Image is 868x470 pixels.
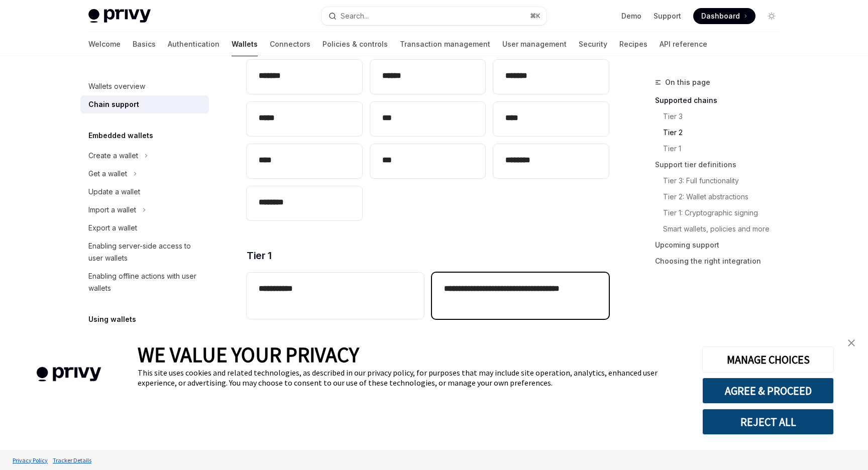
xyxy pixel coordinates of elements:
a: Tier 1 [655,141,788,157]
a: Dashboard [693,8,755,24]
a: Transaction management [400,32,490,56]
span: On this page [665,76,710,88]
button: Toggle Create a wallet section [80,147,209,165]
div: Wallets overview [88,80,145,92]
a: Tier 3: Full functionality [655,173,788,189]
span: WE VALUE YOUR PRIVACY [138,341,359,368]
div: Create a wallet [88,150,138,162]
div: Get a wallet [88,168,127,180]
a: Authentication [168,32,220,56]
a: Basics [133,32,156,56]
a: Tier 2: Wallet abstractions [655,189,788,205]
a: User management [502,32,567,56]
img: light logo [88,9,151,23]
button: AGREE & PROCEED [702,378,834,404]
a: Connectors [270,32,310,56]
a: API reference [660,32,707,56]
span: Dashboard [701,11,740,21]
a: Export a wallet [80,219,209,237]
div: Search... [341,10,369,22]
a: Welcome [88,32,121,56]
a: close banner [841,333,861,353]
a: Tracker Details [50,451,94,469]
div: This site uses cookies and related technologies, as described in our privacy policy, for purposes... [138,368,687,388]
div: Enabling offline actions with user wallets [88,270,203,294]
a: Upcoming support [655,237,788,253]
a: Enabling server-side access to user wallets [80,237,209,267]
div: Chain support [88,98,139,110]
button: Toggle Get a wallet section [80,165,209,183]
h5: Using wallets [88,313,136,325]
a: Support [654,11,681,21]
a: Update a wallet [80,183,209,201]
button: Open search [321,7,547,25]
a: Privacy Policy [10,451,50,469]
button: REJECT ALL [702,409,834,435]
div: Export a wallet [88,222,137,234]
span: ⌘ K [530,12,540,20]
span: Tier 1 [247,249,271,263]
a: Support tier definitions [655,157,788,173]
a: Wallets [232,32,258,56]
img: close banner [848,339,855,346]
a: Demo [621,11,641,21]
button: Toggle Import a wallet section [80,201,209,219]
button: MANAGE CHOICES [702,346,834,373]
a: Tier 3 [655,108,788,125]
a: Tier 1: Cryptographic signing [655,205,788,221]
a: Security [579,32,607,56]
a: Chain support [80,95,209,113]
button: Toggle dark mode [764,8,780,24]
a: Wallets overview [80,77,209,95]
a: Enabling offline actions with user wallets [80,267,209,297]
a: Policies & controls [322,32,388,56]
a: Recipes [619,32,647,56]
h5: Embedded wallets [88,130,153,142]
a: Tier 2 [655,125,788,141]
img: company logo [15,352,123,396]
a: Choosing the right integration [655,253,788,269]
div: Update a wallet [88,186,140,198]
div: Enabling server-side access to user wallets [88,240,203,264]
div: Import a wallet [88,204,136,216]
a: Supported chains [655,92,788,108]
a: Smart wallets, policies and more [655,221,788,237]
